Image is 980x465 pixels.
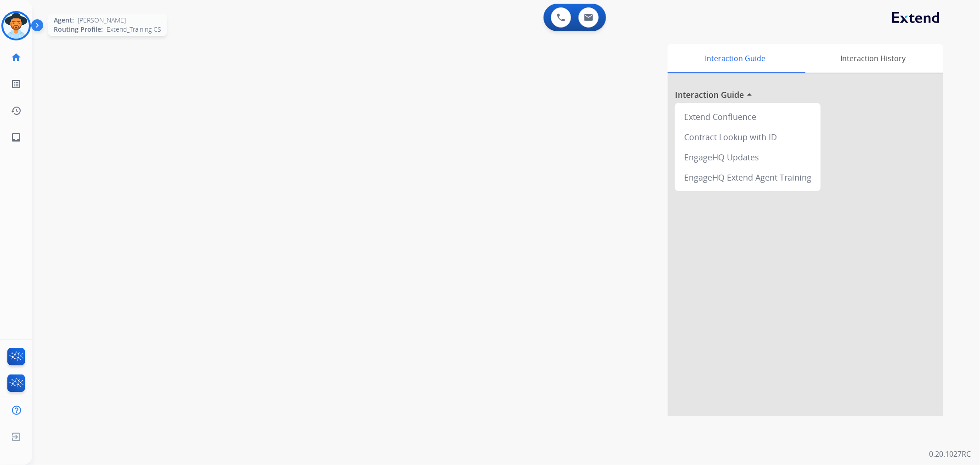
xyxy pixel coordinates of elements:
div: Extend Confluence [679,107,817,127]
div: EngageHQ Extend Agent Training [679,167,817,187]
div: Interaction Guide [668,44,803,73]
div: Interaction History [803,44,943,73]
mat-icon: list_alt [11,79,22,90]
p: 0.20.1027RC [929,448,971,459]
div: EngageHQ Updates [679,147,817,167]
img: avatar [3,13,29,39]
div: Contract Lookup with ID [679,127,817,147]
span: Agent: [54,16,74,25]
span: [PERSON_NAME] [78,16,126,25]
mat-icon: history [11,105,22,116]
span: Routing Profile: [54,25,103,34]
mat-icon: inbox [11,132,22,143]
mat-icon: home [11,52,22,63]
span: Extend_Training CS [107,25,161,34]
